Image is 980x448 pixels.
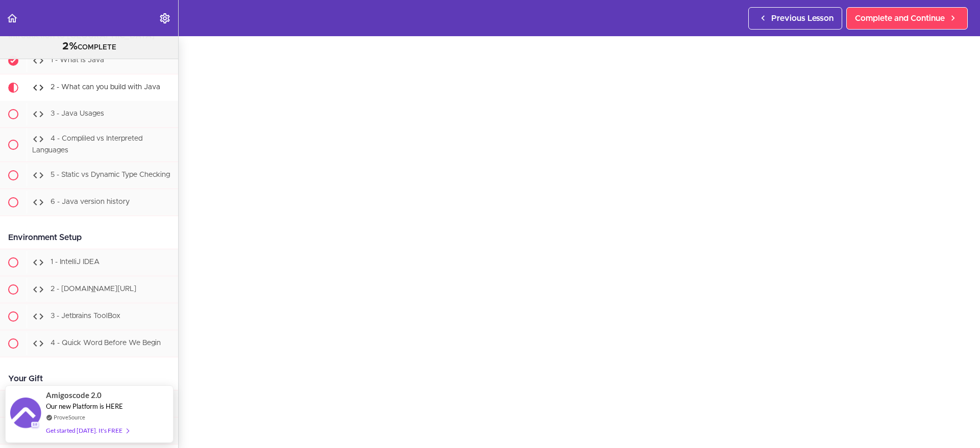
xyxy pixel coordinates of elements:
[51,171,170,178] span: 5 - Static vs Dynamic Type Checking
[51,110,104,117] span: 3 - Java Usages
[62,41,78,51] span: 2%
[51,57,104,64] span: 1 - What is Java
[51,339,161,347] span: 4 - Quick Word Before We Begin
[855,12,945,24] span: Complete and Continue
[54,413,85,421] a: ProveSource
[771,12,834,24] span: Previous Lesson
[13,40,165,54] div: COMPLETE
[51,258,100,266] span: 1 - IntelliJ IDEA
[51,285,136,293] span: 2 - [DOMAIN_NAME][URL]
[10,398,41,431] img: provesource social proof notification image
[51,198,130,205] span: 6 - Java version history
[46,425,129,436] div: Get started [DATE]. It's FREE
[46,389,102,401] span: Amigoscode 2.0
[46,402,123,410] span: Our new Platform is HERE
[159,12,171,24] svg: Settings Menu
[846,7,968,30] a: Complete and Continue
[748,7,842,30] a: Previous Lesson
[32,135,142,154] span: 4 - Compliled vs Interpreted Languages
[51,84,160,91] span: 2 - What can you build with Java
[6,12,18,24] svg: Back to course curriculum
[51,312,120,320] span: 3 - Jetbrains ToolBox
